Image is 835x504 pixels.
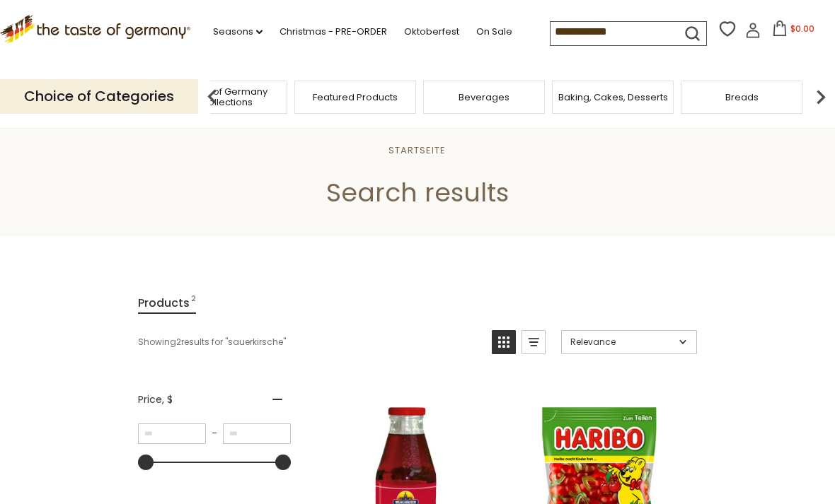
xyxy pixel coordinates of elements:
span: $0.00 [790,23,814,35]
a: Seasons [213,24,263,40]
img: next arrow [807,83,835,111]
b: 2 [176,336,181,348]
a: Beverages [459,92,509,102]
a: Taste of Germany Collections [170,86,283,107]
a: Featured Products [313,92,398,102]
a: View grid mode [492,330,516,354]
img: previous arrow [198,83,226,111]
div: Showing results for " " [138,330,481,354]
a: Sort options [561,330,697,354]
h1: Search results [44,177,791,209]
a: Oktoberfest [404,24,459,40]
a: Christmas - PRE-ORDER [280,24,387,40]
a: View list mode [522,330,546,354]
span: Price [138,392,173,407]
a: Startseite [388,143,446,157]
a: Baking, Cakes, Desserts [558,92,668,102]
button: $0.00 [764,20,824,42]
span: 2 [191,293,196,312]
a: Breads [725,92,759,102]
a: View Products Tab [138,293,196,314]
a: On Sale [476,24,512,40]
span: Relevance [570,336,674,348]
span: – [206,427,223,440]
span: , $ [162,392,173,406]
